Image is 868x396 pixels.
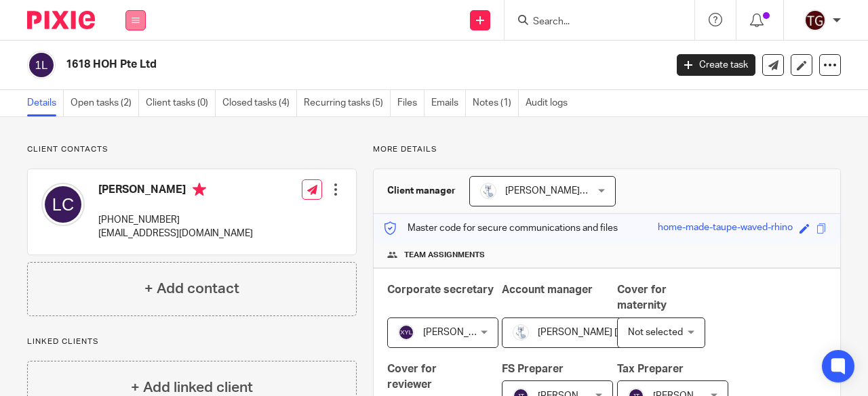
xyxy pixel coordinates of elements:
img: tisch_global_logo.jpeg [804,9,826,31]
a: Recurring tasks (5) [304,90,391,116]
img: svg%3E [398,324,414,340]
a: Client tasks (0) [146,90,216,116]
p: Client contacts [27,144,357,155]
p: Master code for secure communications and files [384,221,618,235]
span: [PERSON_NAME] [PERSON_NAME] [505,186,656,196]
h3: Client manager [387,184,456,198]
a: Open tasks (2) [71,90,139,116]
i: Primary [193,183,206,196]
p: Linked clients [27,336,357,347]
span: Cover for reviewer [387,364,437,390]
span: Corporate secretary [387,284,494,295]
h4: [PERSON_NAME] [98,183,253,200]
a: Closed tasks (4) [222,90,297,116]
div: home-made-taupe-waved-rhino [658,221,793,236]
img: images.jfif [480,183,496,199]
span: Cover for maternity [617,284,667,311]
img: svg%3E [27,51,56,79]
input: Search [532,16,654,28]
span: [PERSON_NAME] [PERSON_NAME] [538,328,689,337]
a: Audit logs [526,90,574,116]
img: images.jfif [513,324,529,340]
a: Emails [431,90,466,116]
p: More details [373,144,841,155]
span: Tax Preparer [617,364,684,374]
a: Create task [677,54,755,76]
span: FS Preparer [502,364,564,374]
span: Team assignments [404,250,485,261]
a: Files [397,90,425,116]
img: svg%3E [41,183,85,226]
a: Details [27,90,64,116]
img: Pixie [27,11,95,29]
h2: 1618 HOH Pte Ltd [66,58,538,72]
span: Not selected [628,328,683,337]
a: Notes (1) [473,90,519,116]
p: [EMAIL_ADDRESS][DOMAIN_NAME] [98,227,253,240]
span: [PERSON_NAME] [423,328,498,337]
h4: + Add contact [144,278,239,299]
p: [PHONE_NUMBER] [98,213,253,227]
span: Account manager [502,284,593,295]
